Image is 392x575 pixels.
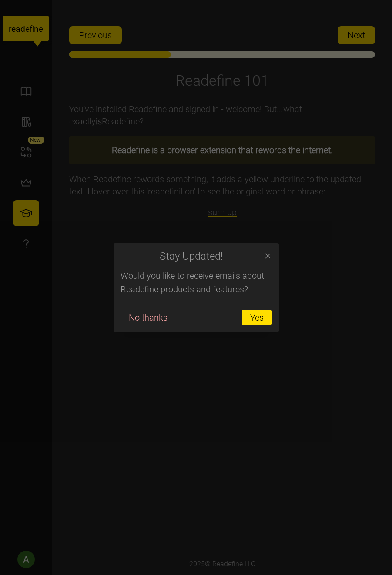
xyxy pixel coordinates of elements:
[121,310,176,325] button: No thanks
[121,269,272,296] p: Would you like to receive emails about Readefine products and features?
[250,310,264,325] span: Yes
[121,251,262,261] h2: Stay Updated!
[242,310,272,325] button: Yes
[129,310,168,325] span: No thanks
